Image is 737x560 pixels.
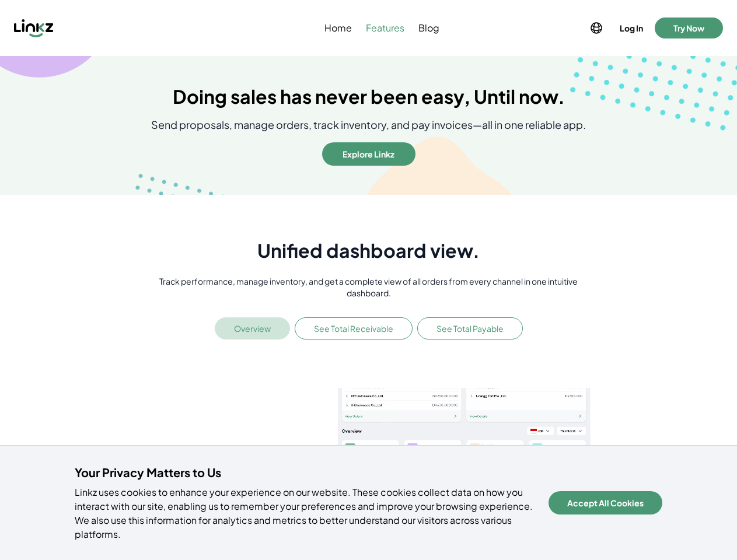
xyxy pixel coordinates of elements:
button: Overview [215,317,290,339]
h4: Your Privacy Matters to Us [75,464,535,481]
button: See Total Receivable [295,317,413,339]
a: Blog [416,21,442,35]
a: Features [364,21,407,35]
h1: Unified dashboard view. [146,239,591,261]
p: Send proposals, manage orders, track inventory, and pay invoices—all in one reliable app. [151,117,586,133]
button: Explore Linkz [322,142,415,166]
span: Blog [418,21,439,35]
span: Features [366,21,404,35]
button: Try Now [655,17,723,38]
p: Track performance, manage inventory, and get a complete view of all orders from every channel in ... [146,275,591,299]
a: Home [322,21,354,35]
button: Accept All Cookies [549,491,662,514]
img: Linkz logo [14,19,54,37]
button: See Total Payable [417,317,523,339]
p: Linkz uses cookies to enhance your experience on our website. These cookies collect data on how y... [75,485,535,541]
button: Log In [617,20,645,36]
h1: Doing sales has never been easy, Until now. [173,85,565,107]
span: Home [324,21,352,35]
